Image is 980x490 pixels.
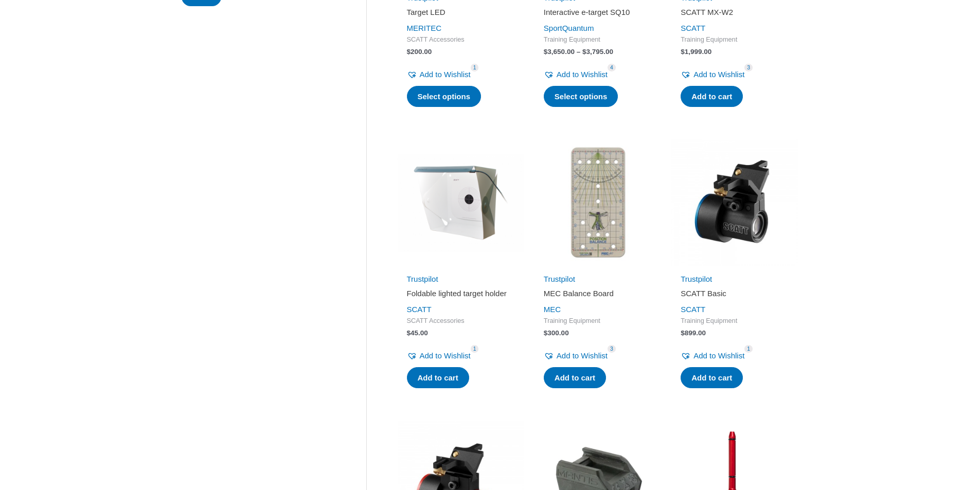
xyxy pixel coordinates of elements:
a: Add to cart: “Foldable lighted target holder” [407,367,469,389]
a: Select options for “Target LED” [407,86,482,107]
a: MERITEC [407,24,442,32]
bdi: 300.00 [544,329,569,337]
span: $ [544,329,548,337]
a: SCATT Basic [681,288,789,302]
bdi: 45.00 [407,329,428,337]
span: 1 [471,345,479,353]
bdi: 1,999.00 [681,48,711,56]
bdi: 899.00 [681,329,706,337]
span: Training Equipment [681,317,789,325]
a: SCATT [407,305,432,314]
bdi: 3,795.00 [582,48,613,56]
h2: Foldable lighted target holder [407,288,515,299]
a: SportQuantum [544,24,594,32]
a: Add to Wishlist [407,349,471,363]
a: Add to cart: “MEC Balance Board” [544,367,606,389]
img: Foldable lighted target holder [398,139,524,266]
a: Add to cart: “SCATT MX-W2” [681,86,743,107]
bdi: 200.00 [407,48,432,56]
span: Add to Wishlist [693,351,744,360]
span: 1 [744,345,753,353]
span: Add to Wishlist [693,70,744,79]
span: $ [681,48,685,56]
span: $ [407,48,411,56]
span: SCATT Accessories [407,35,515,44]
span: SCATT Accessories [407,317,515,325]
a: Trustpilot [544,275,575,283]
span: – [577,48,581,56]
a: Add to Wishlist [407,67,471,82]
a: SCATT [681,24,705,32]
h2: MEC Balance Board [544,288,652,299]
span: 3 [744,64,753,71]
a: Trustpilot [407,275,438,283]
span: Add to Wishlist [557,351,608,360]
a: Add to Wishlist [544,349,608,363]
h2: Target LED [407,7,515,17]
h2: SCATT Basic [681,288,789,299]
span: Add to Wishlist [420,351,471,360]
span: $ [407,329,411,337]
a: Add to Wishlist [544,67,608,82]
a: Add to Wishlist [681,349,744,363]
span: 3 [608,345,616,353]
h2: SCATT MX-W2 [681,7,789,17]
a: SCATT [681,305,705,314]
a: Foldable lighted target holder [407,288,515,302]
a: Add to Wishlist [681,67,744,82]
span: Training Equipment [681,35,789,44]
span: $ [544,48,548,56]
span: $ [681,329,685,337]
img: MEC Balance Board [534,139,661,266]
a: MEC Balance Board [544,288,652,302]
span: Training Equipment [544,35,652,44]
a: Target LED [407,7,515,21]
span: 4 [608,64,616,71]
span: Training Equipment [544,317,652,325]
a: Interactive e-target SQ10 [544,7,652,21]
span: $ [582,48,586,56]
img: SCATT Basic [671,139,798,266]
span: 1 [471,64,479,71]
h2: Interactive e-target SQ10 [544,7,652,17]
a: Trustpilot [681,275,712,283]
a: Select options for “Interactive e-target SQ10” [544,86,618,107]
span: Add to Wishlist [557,70,608,79]
bdi: 3,650.00 [544,48,575,56]
span: Add to Wishlist [420,70,471,79]
a: Add to cart: “SCATT Basic” [681,367,743,389]
a: MEC [544,305,561,314]
a: SCATT MX-W2 [681,7,789,21]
